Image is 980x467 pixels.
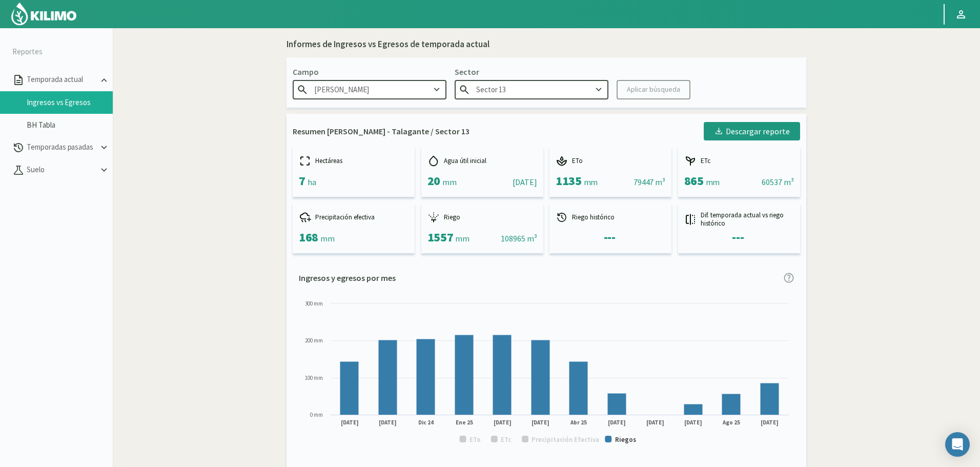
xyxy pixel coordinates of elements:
text: [DATE] [646,419,664,427]
text: 100 mm [305,374,323,381]
text: Riegos [615,435,636,444]
p: Temporadas pasadas [25,141,98,153]
span: --- [604,229,616,245]
p: Resumen [PERSON_NAME] - Talagante / Sector 13 [293,125,469,137]
div: Riego histórico [556,211,665,224]
text: Dic 24 [418,419,434,426]
a: BH Tabla [27,120,113,130]
text: ETo [469,435,481,444]
div: Open Intercom Messenger [945,432,970,457]
div: Precipitación efectiva [299,211,409,224]
span: mm [706,177,720,187]
div: 79447 m³ [634,176,665,188]
input: Escribe para buscar [293,80,446,99]
div: 60537 m³ [762,176,793,188]
span: mm [584,177,598,187]
text: Ene 25 [456,419,473,426]
a: Ingresos vs Egresos [27,98,113,107]
span: 1557 [427,229,453,245]
text: [DATE] [341,419,359,427]
text: 300 mm [305,300,323,307]
text: [DATE] [761,419,779,427]
div: Hectáreas [299,155,409,167]
div: Dif. temporada actual vs riego histórico [684,211,794,227]
div: ETc [684,155,794,167]
span: mm [320,233,334,243]
span: 7 [299,173,305,189]
p: Campo [293,66,446,78]
span: 865 [684,173,704,189]
text: Ago 25 [722,419,740,426]
span: 20 [427,173,440,189]
div: ETo [556,155,665,167]
text: 0 mm [310,411,323,418]
text: 200 mm [305,337,323,344]
span: mm [442,177,456,187]
div: 108965 m³ [501,232,537,245]
text: Abr 25 [570,419,587,426]
text: ETc [501,435,512,444]
p: Suelo [25,164,98,176]
div: Agua útil inicial [427,155,537,167]
div: Informes de Ingresos vs Egresos de temporada actual [287,38,489,51]
div: Descargar reporte [714,125,790,137]
text: [DATE] [608,419,626,427]
span: ha [308,177,316,187]
button: Descargar reporte [704,122,800,140]
input: Escribe para buscar [455,80,608,99]
span: mm [455,233,469,243]
text: [DATE] [684,419,702,427]
span: 1135 [556,173,581,189]
text: [DATE] [494,419,512,427]
span: --- [732,229,744,245]
p: Ingresos y egresos por mes [299,272,396,284]
p: Sector [455,66,608,78]
text: Precipitación Efectiva [532,435,599,444]
text: [DATE] [532,419,549,427]
div: Riego [427,211,537,224]
text: [DATE] [379,419,397,427]
span: 168 [299,229,318,245]
p: Temporada actual [25,74,98,86]
div: [DATE] [513,176,537,188]
img: Kilimo [10,2,77,26]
